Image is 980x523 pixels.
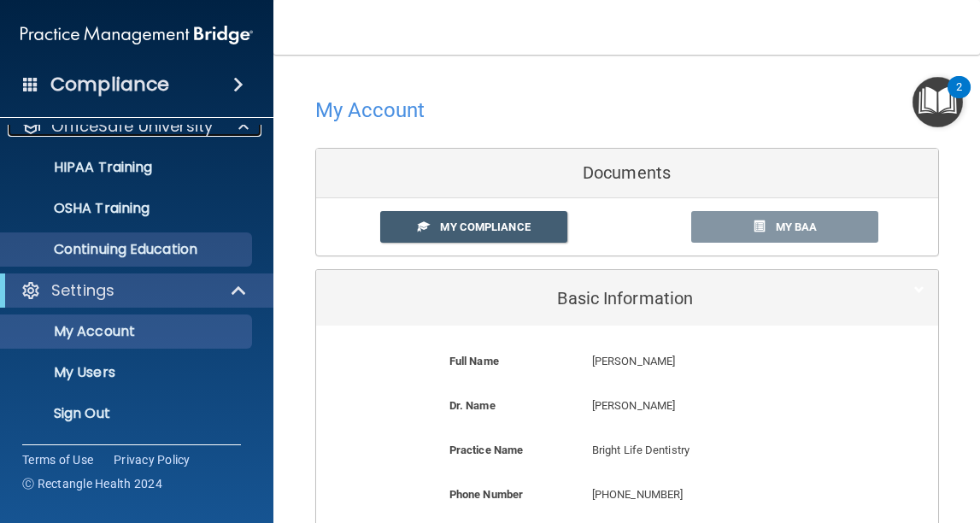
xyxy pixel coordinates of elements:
h4: My Account [315,99,425,121]
p: My Users [11,364,244,381]
a: OfficeSafe University [21,116,249,137]
p: OfficeSafe University [51,116,213,137]
p: Continuing Education [11,241,244,258]
b: Phone Number [449,488,523,501]
span: Ⓒ Rectangle Health 2024 [22,475,162,492]
b: Dr. Name [449,399,496,412]
p: [PERSON_NAME] [592,396,852,416]
p: [PHONE_NUMBER] [592,485,852,505]
h4: Compliance [50,73,169,97]
b: Practice Name [449,444,523,456]
div: Documents [316,149,938,198]
button: Open Resource Center, 2 new notifications [913,77,963,127]
p: OSHA Training [11,200,150,217]
p: My Account [11,323,244,340]
a: Terms of Use [22,451,93,468]
span: My BAA [776,220,818,233]
p: Settings [51,280,114,301]
p: HIPAA Training [11,159,152,176]
div: 2 [956,87,962,109]
span: My Compliance [440,220,530,233]
img: PMB logo [21,18,253,52]
b: Full Name [449,355,499,367]
a: Settings [21,280,248,301]
a: Privacy Policy [114,451,191,468]
p: Sign Out [11,405,244,422]
a: Basic Information [329,279,925,317]
h5: Basic Information [329,289,873,308]
p: [PERSON_NAME] [592,351,852,372]
p: Bright Life Dentistry [592,440,852,461]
